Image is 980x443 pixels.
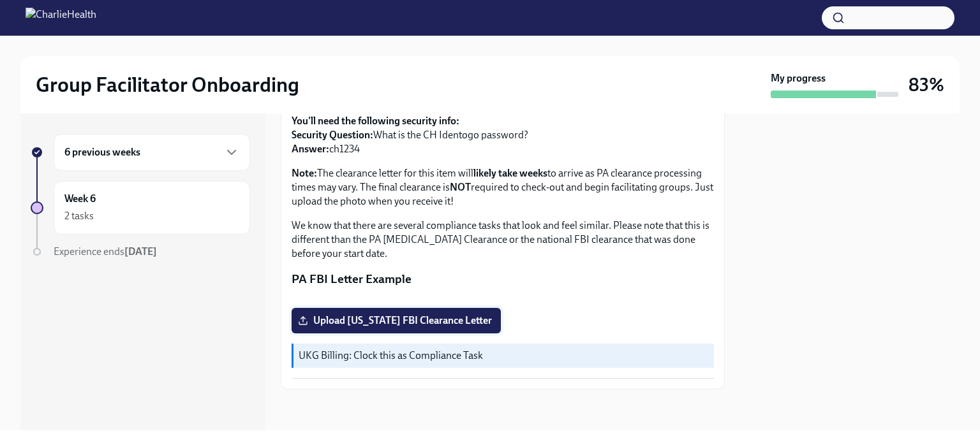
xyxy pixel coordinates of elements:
[54,134,250,171] div: 6 previous weeks
[292,129,373,141] strong: Security Question:
[771,71,826,85] strong: My progress
[292,115,459,127] strong: You'll need the following security info:
[292,143,329,155] strong: Answer:
[292,308,501,333] label: Upload [US_STATE] FBI Clearance Letter
[292,166,714,208] p: The clearance letter for this item will to arrive as PA clearance processing times may vary. The ...
[299,349,709,363] p: UKG Billing: Clock this as Compliance Task
[292,271,714,287] p: PA FBI Letter Example
[64,145,140,159] h6: 6 previous weeks
[909,73,944,96] h3: 83%
[31,181,250,235] a: Week 62 tasks
[292,219,714,261] p: We know that there are several compliance tasks that look and feel similar. Please note that this...
[473,167,547,179] strong: likely take weeks
[64,192,96,206] h6: Week 6
[26,8,96,28] img: CharlieHealth
[450,181,471,193] strong: NOT
[301,314,492,327] span: Upload [US_STATE] FBI Clearance Letter
[124,245,157,258] strong: [DATE]
[36,72,299,98] h2: Group Facilitator Onboarding
[292,167,317,179] strong: Note:
[54,245,157,258] span: Experience ends
[292,114,714,156] p: What is the CH Identogo password? ch1234
[64,209,94,223] div: 2 tasks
